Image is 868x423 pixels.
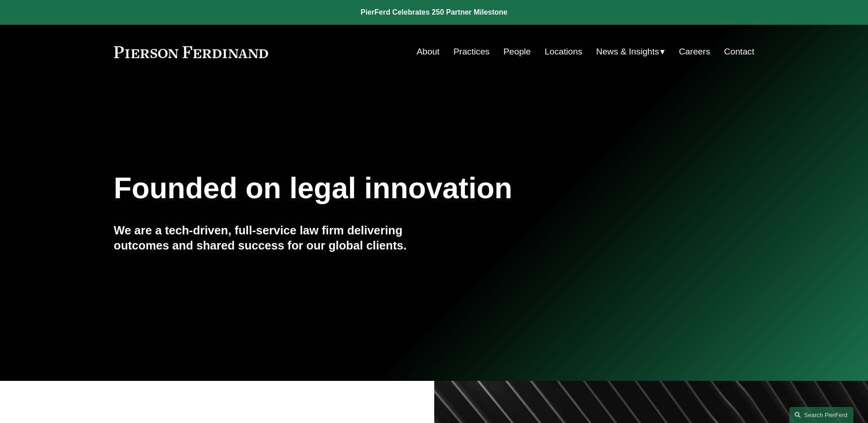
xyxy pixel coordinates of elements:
a: Locations [545,43,582,60]
h1: Founded on legal innovation [114,172,648,205]
a: About [417,43,440,60]
h4: We are a tech-driven, full-service law firm delivering outcomes and shared success for our global... [114,223,434,253]
a: People [503,43,531,60]
a: Contact [724,43,754,60]
span: News & Insights [596,44,659,60]
a: Careers [679,43,710,60]
a: Search this site [789,407,853,423]
a: Practices [453,43,490,60]
a: folder dropdown [596,43,665,60]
